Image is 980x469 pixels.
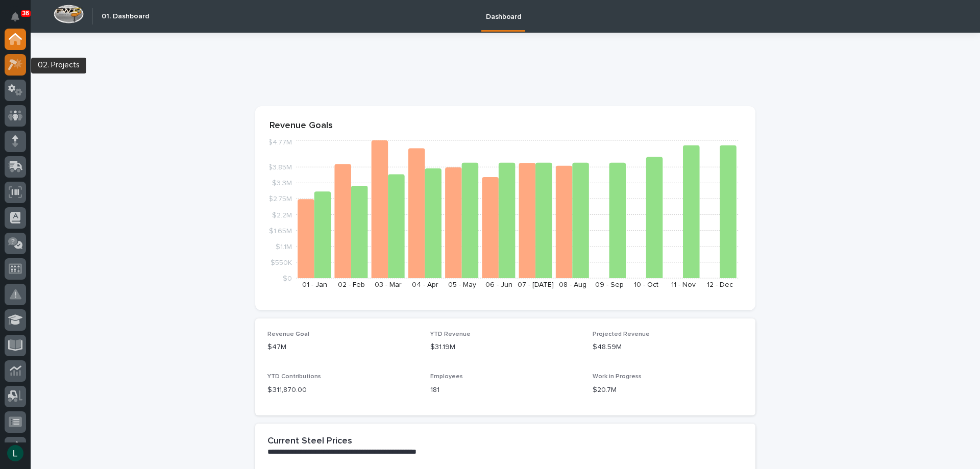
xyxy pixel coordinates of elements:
[272,211,292,218] tspan: $2.2M
[448,281,476,288] text: 05 - May
[268,195,292,203] tspan: $2.75M
[559,281,586,288] text: 08 - Aug
[267,385,418,396] p: $ 311,870.00
[267,342,418,353] p: $47M
[267,331,309,337] span: Revenue Goal
[430,331,471,337] span: YTD Revenue
[430,342,581,353] p: $31.19M
[272,180,292,187] tspan: $3.3M
[269,120,741,132] p: Revenue Goals
[268,164,292,171] tspan: $3.85M
[485,281,512,288] text: 06 - Jun
[430,385,581,396] p: 181
[671,281,696,288] text: 11 - Nov
[412,281,438,288] text: 04 - Apr
[13,12,26,29] div: Notifications36
[707,281,733,288] text: 12 - Dec
[593,374,642,380] span: Work in Progress
[634,281,658,288] text: 10 - Oct
[269,227,292,234] tspan: $1.65M
[593,385,743,396] p: $20.7M
[375,281,402,288] text: 03 - Mar
[430,374,463,380] span: Employees
[5,442,26,464] button: users-avatar
[5,6,26,28] button: Notifications
[595,281,624,288] text: 09 - Sep
[283,275,292,282] tspan: $0
[102,12,149,21] h2: 01. Dashboard
[276,243,292,250] tspan: $1.1M
[54,5,84,23] img: Workspace Logo
[593,331,650,337] span: Projected Revenue
[518,281,554,288] text: 07 - [DATE]
[338,281,365,288] text: 02 - Feb
[267,374,321,380] span: YTD Contributions
[271,259,292,266] tspan: $550K
[302,281,327,288] text: 01 - Jan
[268,139,292,146] tspan: $4.77M
[22,10,29,17] p: 36
[267,436,352,447] h2: Current Steel Prices
[593,342,743,353] p: $48.59M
